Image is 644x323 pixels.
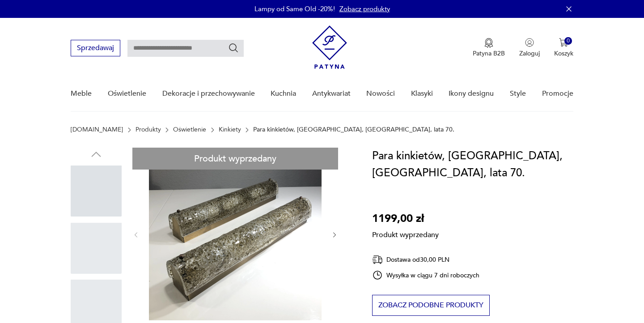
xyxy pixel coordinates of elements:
button: Patyna B2B [473,38,505,58]
button: Szukaj [228,42,239,53]
button: 0Koszyk [554,38,573,58]
p: Lampy od Same Old -20%! [254,4,335,13]
div: 0 [564,37,572,45]
a: Meble [71,76,92,111]
a: Produkty [136,126,161,133]
div: Wysyłka w ciągu 7 dni roboczych [372,270,479,280]
a: Dekoracje i przechowywanie [162,76,255,111]
a: Kuchnia [271,76,296,111]
p: Para kinkietów, [GEOGRAPHIC_DATA], [GEOGRAPHIC_DATA], lata 70. [253,126,454,133]
p: Patyna B2B [473,49,505,58]
a: Nowości [366,76,395,111]
a: Oświetlenie [108,76,146,111]
a: [DOMAIN_NAME] [71,126,123,133]
a: Kinkiety [219,126,241,133]
img: Patyna - sklep z meblami i dekoracjami vintage [312,25,347,69]
a: Oświetlenie [173,126,206,133]
p: Zaloguj [519,49,540,58]
p: Produkt wyprzedany [372,227,439,240]
button: Sprzedawaj [71,40,120,56]
a: Promocje [542,76,573,111]
img: Ikona koszyka [559,38,568,47]
p: 1199,00 zł [372,210,439,227]
h1: Para kinkietów, [GEOGRAPHIC_DATA], [GEOGRAPHIC_DATA], lata 70. [372,148,573,182]
a: Antykwariat [312,76,351,111]
a: Ikona medaluPatyna B2B [473,38,505,58]
a: Sprzedawaj [71,46,120,52]
img: Ikonka użytkownika [525,38,534,47]
a: Ikony designu [449,76,494,111]
button: Zaloguj [519,38,540,58]
img: Ikona medalu [484,38,493,48]
p: Koszyk [554,49,573,58]
a: Zobacz produkty [339,4,390,13]
img: Ikona dostawy [372,254,383,265]
button: Zobacz podobne produkty [372,295,490,316]
a: Style [510,76,526,111]
a: Klasyki [411,76,433,111]
div: Dostawa od 30,00 PLN [372,254,479,265]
